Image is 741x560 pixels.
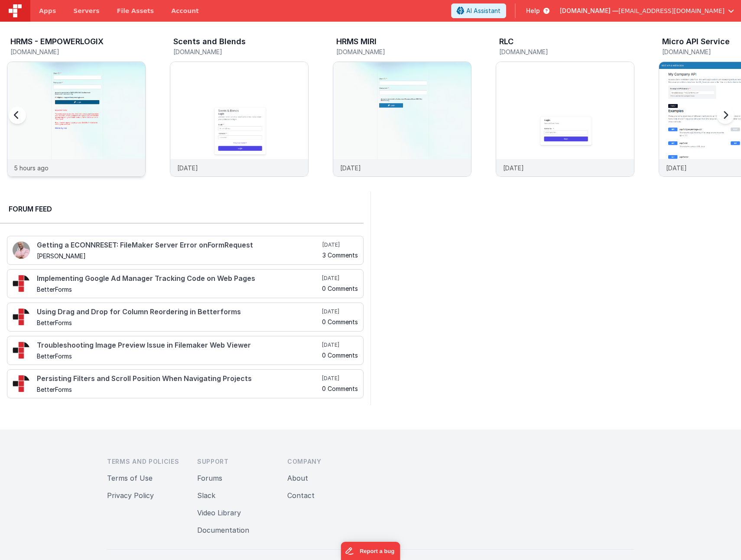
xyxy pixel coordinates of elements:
[499,37,513,46] h3: RLC
[503,163,524,173] p: [DATE]
[7,369,364,398] a: Persisting Filters and Scroll Position When Navigating Projects BetterForms [DATE] 0 Comments
[322,308,358,315] h5: [DATE]
[466,7,500,15] span: AI Assistant
[107,474,153,482] a: Terms of Use
[173,37,246,46] h3: Scents and Blends
[37,241,321,249] h4: Getting a ECONNRESET: FileMaker Server Error onFormRequest
[322,352,358,358] h5: 0 Comments
[197,508,241,518] button: Video Library
[197,457,273,466] h3: Support
[37,319,320,326] h5: BetterForms
[10,37,104,46] h3: HRMS - EMPOWERLOGIX
[37,353,320,359] h5: BetterForms
[287,490,315,501] button: Contact
[37,386,320,393] h5: BetterForms
[322,275,358,282] h5: [DATE]
[197,491,215,500] a: Slack
[451,3,506,18] button: AI Assistant
[7,269,364,298] a: Implementing Google Ad Manager Tracking Code on Web Pages BetterForms [DATE] 0 Comments
[39,7,56,15] span: Apps
[287,457,364,466] h3: Company
[73,7,99,15] span: Servers
[340,163,361,173] p: [DATE]
[107,491,154,500] a: Privacy Policy
[666,163,687,173] p: [DATE]
[13,241,30,259] img: 411_2.png
[560,7,618,15] span: [DOMAIN_NAME] —
[37,342,320,349] h4: Troubleshooting Image Preview Issue in Filemaker Web Viewer
[287,473,308,483] button: About
[117,7,154,15] span: File Assets
[322,375,358,382] h5: [DATE]
[37,275,320,283] h4: Implementing Google Ad Manager Tracking Code on Web Pages
[9,204,355,214] h2: Forum Feed
[13,342,30,359] img: 295_2.png
[341,542,400,560] iframe: Marker.io feedback button
[37,308,320,316] h4: Using Drag and Drop for Column Reordering in Betterforms
[322,385,358,392] h5: 0 Comments
[177,163,198,173] p: [DATE]
[322,285,358,292] h5: 0 Comments
[37,286,320,293] h5: BetterForms
[197,490,215,501] button: Slack
[560,7,734,15] button: [DOMAIN_NAME] — [EMAIL_ADDRESS][DOMAIN_NAME]
[336,49,471,55] h5: [DOMAIN_NAME]
[13,308,30,326] img: 295_2.png
[7,336,364,365] a: Troubleshooting Image Preview Issue in Filemaker Web Viewer BetterForms [DATE] 0 Comments
[173,49,309,55] h5: [DOMAIN_NAME]
[13,375,30,392] img: 295_2.png
[37,253,321,259] h5: [PERSON_NAME]
[10,49,146,55] h5: [DOMAIN_NAME]
[322,241,358,248] h5: [DATE]
[322,342,358,348] h5: [DATE]
[322,252,358,258] h5: 3 Comments
[197,473,222,483] button: Forums
[37,375,320,383] h4: Persisting Filters and Scroll Position When Navigating Projects
[13,275,30,292] img: 295_2.png
[7,303,364,332] a: Using Drag and Drop for Column Reordering in Betterforms BetterForms [DATE] 0 Comments
[287,474,308,482] a: About
[107,457,183,466] h3: Terms and Policies
[499,49,634,55] h5: [DOMAIN_NAME]
[322,319,358,325] h5: 0 Comments
[7,236,364,265] a: Getting a ECONNRESET: FileMaker Server Error onFormRequest [PERSON_NAME] [DATE] 3 Comments
[618,7,725,15] span: [EMAIL_ADDRESS][DOMAIN_NAME]
[336,37,377,46] h3: HRMS MIRI
[662,37,730,46] h3: Micro API Service
[197,525,249,535] button: Documentation
[526,7,540,15] span: Help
